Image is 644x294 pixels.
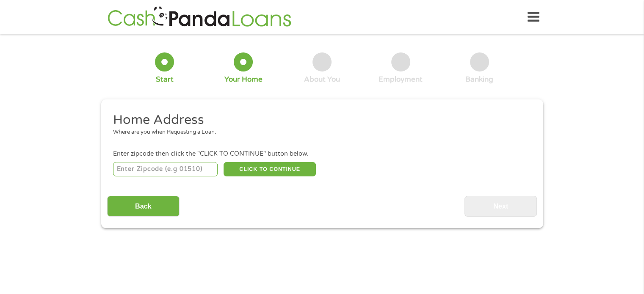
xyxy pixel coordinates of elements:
[224,162,316,176] button: CLICK TO CONTINUE
[379,75,423,84] div: Employment
[113,128,525,137] div: Where are you when Requesting a Loan.
[113,112,525,129] h2: Home Address
[464,196,537,217] input: Next
[304,75,340,84] div: About You
[156,75,174,84] div: Start
[107,196,180,217] input: Back
[224,75,263,84] div: Your Home
[113,162,218,176] input: Enter Zipcode (e.g 01510)
[105,5,294,29] img: GetLoanNow Logo
[465,75,493,84] div: Banking
[113,149,531,159] div: Enter zipcode then click the "CLICK TO CONTINUE" button below.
